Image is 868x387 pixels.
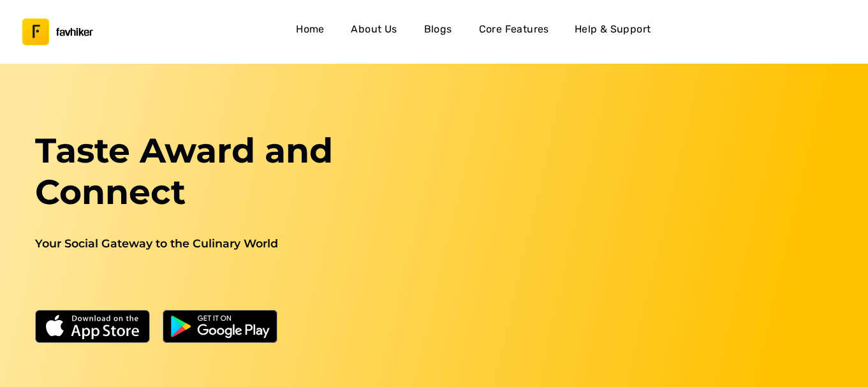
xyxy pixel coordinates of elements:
[424,21,452,38] h4: Blogs
[575,21,651,38] h4: Help & Support
[35,310,150,343] img: App Store
[56,27,93,37] h3: favhiker
[449,130,839,349] iframe: Embedded youtube
[418,17,459,47] a: Blogs
[296,21,325,38] h4: Home
[474,17,554,47] a: Core Features
[290,17,330,47] a: Home
[479,21,549,38] h4: Core Features
[351,21,397,38] h4: About Us
[570,17,656,47] button: Help & Support
[346,17,402,47] a: About Us
[163,310,277,343] img: Google Play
